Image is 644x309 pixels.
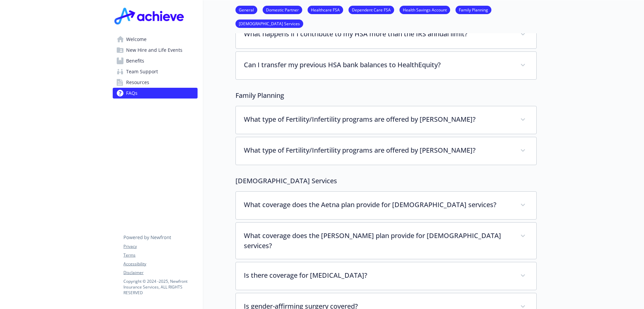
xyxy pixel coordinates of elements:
[236,137,536,165] div: What type of Fertility/Infertility programs are offered by [PERSON_NAME]?
[113,34,198,45] a: Welcome
[244,270,512,280] p: Is there coverage for [MEDICAL_DATA]?
[126,45,182,55] span: New Hire and Life Events
[263,6,302,13] a: Domestic Partner
[236,262,536,290] div: Is there coverage for [MEDICAL_DATA]?
[244,231,512,251] p: What coverage does the [PERSON_NAME] plan provide for [DEMOGRAPHIC_DATA] services?
[123,278,197,296] p: Copyright © 2024 - 2025 , Newfront Insurance Services, ALL RIGHTS RESERVED
[126,88,138,99] span: FAQs
[123,270,197,276] a: Disclaimer
[123,252,197,258] a: Terms
[236,192,536,219] div: What coverage does the Aetna plan provide for [DEMOGRAPHIC_DATA] services?
[236,106,536,134] div: What type of Fertility/Infertility programs are offered by [PERSON_NAME]?
[126,34,147,45] span: Welcome
[113,66,198,77] a: Team Support
[308,6,343,13] a: Healthcare FSA
[123,243,197,249] a: Privacy
[235,90,537,101] p: Family Planning
[126,55,144,66] span: Benefits
[244,60,512,70] p: Can I transfer my previous HSA bank balances to HealthEquity?
[455,6,491,13] a: Family Planning
[236,52,536,79] div: Can I transfer my previous HSA bank balances to HealthEquity?
[235,176,537,186] p: [DEMOGRAPHIC_DATA] Services
[244,29,512,39] p: What happens if I contribute to my HSA more than the IRS annual limit?
[399,6,450,13] a: Health Savings Account
[126,66,158,77] span: Team Support
[113,55,198,66] a: Benefits
[244,145,512,155] p: What type of Fertility/Infertility programs are offered by [PERSON_NAME]?
[348,6,394,13] a: Dependent Care FSA
[235,20,303,27] a: [DEMOGRAPHIC_DATA] Services
[123,261,197,267] a: Accessibility
[236,21,536,48] div: What happens if I contribute to my HSA more than the IRS annual limit?
[235,6,257,13] a: General
[126,77,149,88] span: Resources
[113,45,198,55] a: New Hire and Life Events
[244,114,512,124] p: What type of Fertility/Infertility programs are offered by [PERSON_NAME]?
[236,223,536,259] div: What coverage does the [PERSON_NAME] plan provide for [DEMOGRAPHIC_DATA] services?
[113,88,198,99] a: FAQs
[244,200,512,210] p: What coverage does the Aetna plan provide for [DEMOGRAPHIC_DATA] services?
[113,77,198,88] a: Resources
